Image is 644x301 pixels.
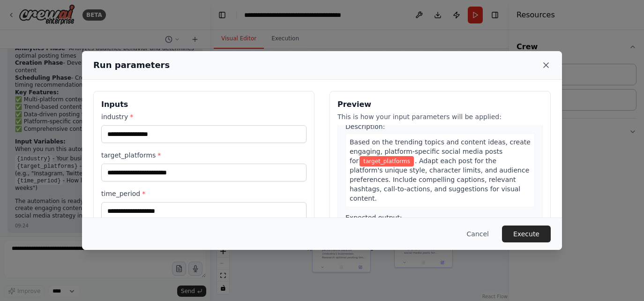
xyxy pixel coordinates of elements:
p: This is how your input parameters will be applied: [337,112,543,121]
button: Execute [502,226,551,242]
span: . Adapt each post for the platform's unique style, character limits, and audience preferences. In... [350,157,529,202]
span: Variable: target_platforms [359,156,414,166]
span: Expected output: [345,214,402,221]
span: Based on the trending topics and content ideas, create engaging, platform-specific social media p... [350,138,531,165]
label: time_period [101,189,307,198]
label: target_platforms [101,150,307,160]
h3: Preview [337,99,543,110]
button: Cancel [459,226,496,242]
label: industry [101,112,307,121]
h2: Run parameters [93,59,170,72]
h3: Inputs [101,99,307,110]
span: Description: [345,123,385,130]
